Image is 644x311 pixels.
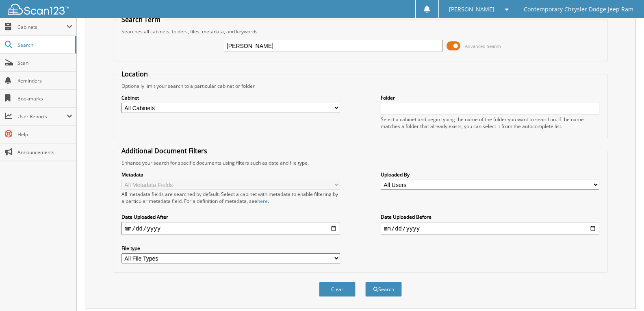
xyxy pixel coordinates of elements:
span: [PERSON_NAME] [449,7,494,12]
button: Search [365,282,402,297]
label: Folder [381,94,599,101]
button: Clear [319,282,356,297]
span: Help [17,131,72,138]
span: Bookmarks [17,95,72,102]
span: User Reports [17,113,67,120]
label: File type [121,245,340,252]
span: Announcements [17,149,72,156]
legend: Additional Document Filters [117,146,211,155]
label: Date Uploaded Before [381,213,599,220]
legend: Location [117,70,152,78]
span: Scan [17,59,72,66]
label: Metadata [121,171,340,178]
iframe: Chat Widget [603,272,644,311]
img: scan123-logo-white.svg [8,4,69,15]
label: Date Uploaded After [121,213,340,220]
label: Uploaded By [381,171,599,178]
span: Advanced Search [465,43,501,49]
span: Cabinets [17,24,67,30]
span: Contemporary Chrysler Dodge Jeep Ram [524,7,633,12]
div: Select a cabinet and begin typing the name of the folder you want to search in. If the name match... [381,116,599,130]
a: here [257,198,268,204]
span: Reminders [17,77,72,84]
div: Enhance your search for specific documents using filters such as date and file type. [117,159,603,166]
div: Searches all cabinets, folders, files, metadata, and keywords [117,28,603,35]
input: start [121,222,340,235]
div: Optionally limit your search to a particular cabinet or folder [117,83,603,89]
legend: Search Term [117,15,165,24]
label: Cabinet [121,94,340,101]
span: Search [17,41,71,48]
input: end [381,222,599,235]
div: All metadata fields are searched by default. Select a cabinet with metadata to enable filtering b... [121,191,340,204]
